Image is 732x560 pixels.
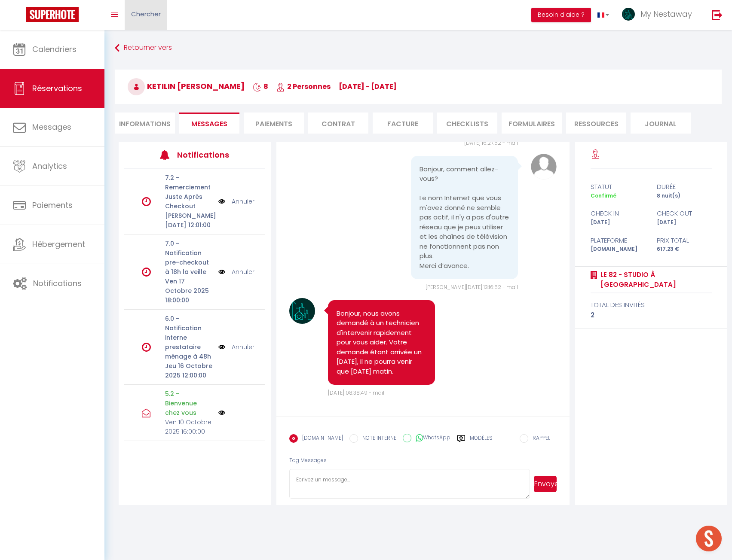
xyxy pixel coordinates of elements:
[585,208,651,219] div: check in
[128,81,245,91] span: ketilin [PERSON_NAME]
[591,310,712,320] div: 2
[165,211,212,230] p: [PERSON_NAME][DATE] 12:01:00
[165,277,212,305] p: Ven 17 Octobre 2025 18:00:00
[253,82,268,91] span: 8
[528,434,550,444] label: RAPPEL
[232,197,254,206] a: Annuler
[165,361,212,380] p: Jeu 16 Octobre 2025 12:00:00
[585,219,651,227] div: [DATE]
[32,122,71,132] span: Messages
[631,113,691,134] li: Journal
[358,434,396,444] label: NOTE INTERNE
[218,342,225,352] img: NO IMAGE
[591,192,616,199] span: Confirmé
[191,119,227,129] span: Messages
[437,113,497,134] li: CHECKLISTS
[115,40,722,56] a: Retourner vers
[218,267,225,277] img: NO IMAGE
[591,300,712,310] div: total des invités
[32,83,82,94] span: Réservations
[218,409,225,416] img: NO IMAGE
[115,113,175,134] li: Informations
[32,161,67,171] span: Analytics
[597,270,712,290] a: Le 82 - Studio à [GEOGRAPHIC_DATA]
[373,113,433,134] li: Facture
[585,235,651,246] div: Plateforme
[531,8,591,22] button: Besoin d'aide ?
[426,283,518,291] span: [PERSON_NAME][DATE] 13:16:52 - mail
[33,278,82,289] span: Notifications
[26,7,79,22] img: Super Booking
[165,173,212,211] p: 7.2 - Remerciement Juste Après Checkout
[289,457,327,464] span: Tag Messages
[276,82,331,91] span: 2 Personnes
[464,139,518,146] span: [DATE] 16:27:52 - mail
[531,154,557,180] img: avatar.png
[640,9,692,19] span: My Nestaway
[566,113,626,134] li: Ressources
[328,389,384,396] span: [DATE] 08:38:49 - mail
[534,476,557,492] button: Envoyer
[165,239,212,277] p: 7.0 - Notification pre-checkout à 18h la veille
[298,434,343,444] label: [DOMAIN_NAME]
[339,82,397,91] span: [DATE] - [DATE]
[218,197,225,206] img: NO IMAGE
[32,239,85,250] span: Hébergement
[32,44,77,55] span: Calendriers
[411,434,450,443] label: WhatsApp
[585,182,651,192] div: statut
[651,182,718,192] div: durée
[585,245,651,253] div: [DOMAIN_NAME]
[32,200,73,210] span: Paiements
[696,526,722,551] div: Ouvrir le chat
[165,314,212,361] p: 6.0 - Notification interne prestataire ménage à 48h
[651,235,718,246] div: Prix total
[289,298,315,324] img: 16884879407332.png
[131,9,161,18] span: Chercher
[651,219,718,227] div: [DATE]
[337,309,426,377] pre: Bonjour, nous avons demandé à un technicien d'intervenir rapidement pour vous aider. Votre demand...
[232,267,254,277] a: Annuler
[502,113,562,134] li: FORMULAIRES
[622,8,635,21] img: ...
[244,113,304,134] li: Paiements
[308,113,368,134] li: Contrat
[165,389,212,417] p: 5.2 - Bienvenue chez vous
[470,434,493,449] label: Modèles
[232,342,254,352] a: Annuler
[651,192,718,200] div: 8 nuit(s)
[651,208,718,219] div: check out
[165,417,212,436] p: Ven 10 Octobre 2025 16:00:00
[420,164,509,271] pre: Bonjour, comment allez-vous? Le nom Internet que vous m'avez donné ne semble pas actif, il n'y a ...
[712,9,723,20] img: logout
[177,145,236,164] h3: Notifications
[651,245,718,253] div: 617.23 €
